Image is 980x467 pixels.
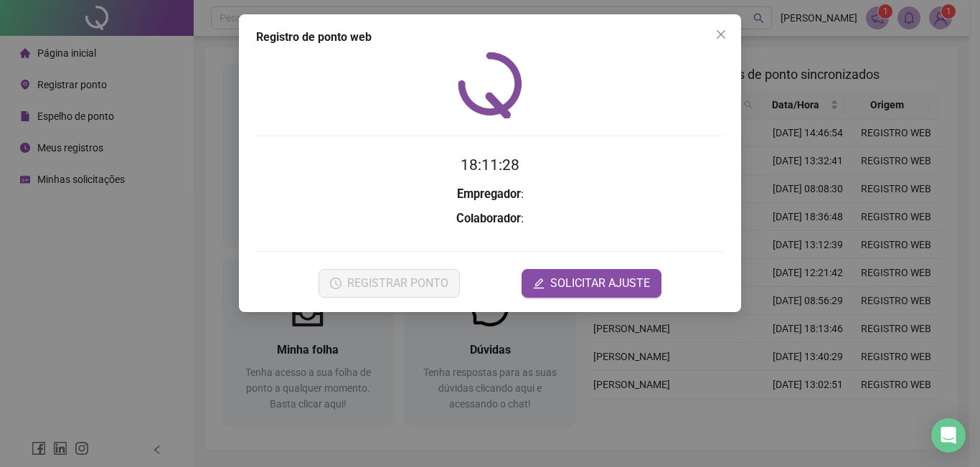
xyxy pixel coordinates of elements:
[457,187,521,201] strong: Empregador
[715,29,727,40] span: close
[319,269,460,298] button: REGISTRAR PONTO
[533,278,545,289] span: edit
[710,23,732,46] button: Close
[256,185,724,204] h3: :
[456,212,521,225] strong: Colaborador
[550,275,650,292] span: SOLICITAR AJUSTE
[256,209,724,228] h3: :
[931,418,966,453] div: Open Intercom Messenger
[256,29,724,46] div: Registro de ponto web
[461,156,519,174] time: 18:11:28
[522,269,661,298] button: editSOLICITAR AJUSTE
[458,52,522,118] img: QRPoint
